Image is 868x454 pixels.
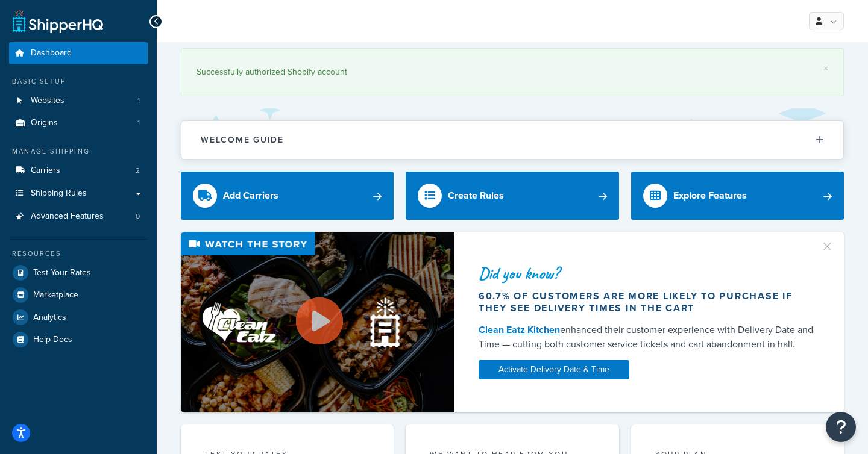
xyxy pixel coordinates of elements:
div: Resources [9,249,148,259]
li: Origins [9,112,148,134]
span: Help Docs [33,335,72,345]
a: Clean Eatz Kitchen [479,323,560,337]
span: Carriers [31,166,60,176]
div: 60.7% of customers are more likely to purchase if they see delivery times in the cart [479,290,815,314]
span: Analytics [33,313,66,323]
div: Explore Features [673,187,747,204]
li: Websites [9,90,148,112]
a: Shipping Rules [9,182,148,205]
a: Websites1 [9,90,148,112]
a: × [823,64,828,73]
a: Create Rules [406,172,618,220]
button: Open Resource Center [826,412,856,442]
a: Activate Delivery Date & Time [479,360,629,379]
h2: Welcome Guide [201,135,284,145]
div: Manage Shipping [9,146,148,157]
div: Create Rules [448,187,504,204]
a: Dashboard [9,42,148,64]
span: 2 [136,166,140,176]
li: Carriers [9,160,148,182]
a: Marketplace [9,284,148,306]
span: Shipping Rules [31,188,87,199]
span: Origins [31,118,58,128]
span: Test Your Rates [33,268,91,278]
div: Did you know? [479,265,815,282]
span: 1 [137,96,140,106]
span: Dashboard [31,48,72,58]
span: Advanced Features [31,211,104,222]
span: 1 [137,118,140,128]
a: Analytics [9,306,148,328]
img: Video thumbnail [181,232,454,412]
a: Add Carriers [181,172,394,220]
a: Explore Features [631,172,844,220]
div: Basic Setup [9,76,148,87]
span: Websites [31,96,64,106]
li: Advanced Features [9,205,148,228]
a: Advanced Features0 [9,205,148,228]
a: Help Docs [9,329,148,350]
a: Carriers2 [9,160,148,182]
div: enhanced their customer experience with Delivery Date and Time — cutting both customer service ti... [479,323,815,352]
button: Welcome Guide [181,121,843,159]
div: Successfully authorized Shopify account [197,64,828,81]
a: Test Your Rates [9,262,148,284]
span: 0 [136,211,140,222]
div: Add Carriers [223,187,278,204]
a: Origins1 [9,112,148,134]
span: Marketplace [33,290,78,300]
